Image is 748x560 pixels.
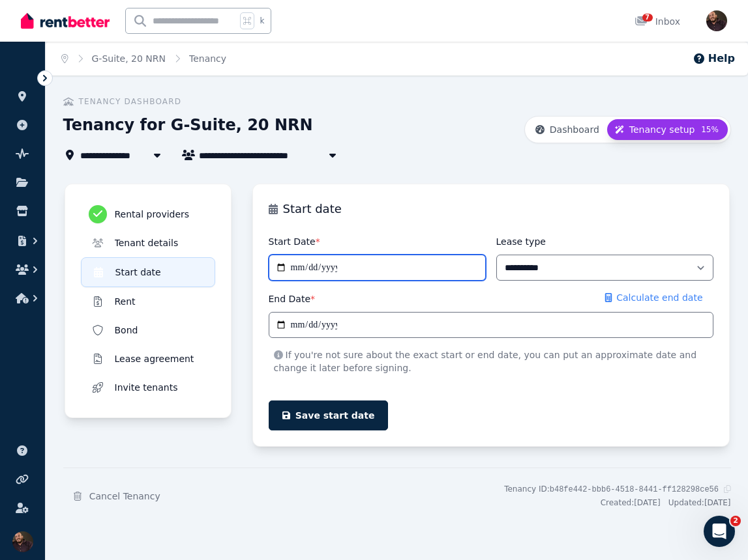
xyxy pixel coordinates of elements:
button: Tenancy setup15% [607,119,728,140]
h3: Lease agreement [115,352,207,365]
a: G-Suite, 20 NRN [92,53,166,64]
button: Invite tenants [81,373,215,402]
img: RentBetter [21,11,110,31]
button: Rental providers [81,200,215,229]
h3: Tenant details [115,236,207,249]
span: Tenancy Dashboard [79,96,182,107]
h3: Start date [115,266,207,279]
button: Tenancy ID:b48fe442-bbb6-4518-8441-ff128298ce56 [504,484,730,495]
label: End Date [269,294,316,304]
h3: Invite tenants [115,381,207,394]
p: If you're not sure about the exact start or end date, you can put an approximate date and change ... [269,348,713,374]
button: Rent [81,287,215,316]
span: k [260,16,264,26]
h3: Rent [115,295,207,308]
button: Dashboard [528,119,607,140]
h1: Tenancy for G-Suite, 20 NRN [63,115,313,135]
button: Start date [81,257,215,287]
nav: Breadcrumb [46,42,242,76]
button: Tenant details [81,229,215,257]
div: Tenancy ID: [504,484,719,495]
span: Updated: [DATE] [668,497,731,508]
button: Lease agreement [81,344,215,373]
label: Lease type [496,236,546,247]
span: Created: [DATE] [601,497,661,508]
span: Dashboard [550,123,599,136]
img: Paul Ferrett [12,531,33,552]
h3: Bond [115,324,207,337]
h3: Start date [283,200,713,218]
button: Calculate end date [603,291,702,304]
button: Save start date [269,400,389,430]
img: Paul Ferrett [706,10,727,31]
h3: Rental providers [115,208,207,221]
span: Tenancy setup [629,123,695,136]
span: 7 [642,14,653,21]
label: Start Date [269,236,320,247]
span: 15 % [700,124,720,135]
iframe: Intercom live chat [704,516,735,547]
div: Inbox [635,15,680,28]
a: Tenancy [189,53,226,64]
button: Bond [81,316,215,344]
button: Help [693,51,735,66]
button: Cancel Tenancy [63,484,171,508]
span: 2 [730,516,741,526]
